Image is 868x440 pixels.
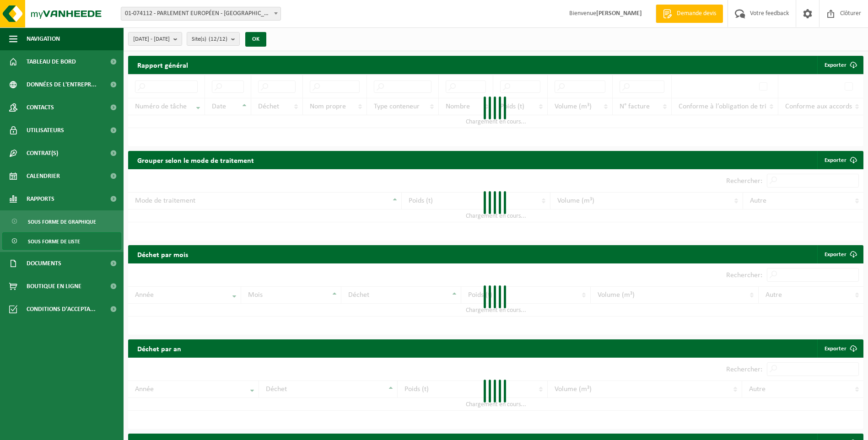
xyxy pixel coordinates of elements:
span: Tableau de bord [27,50,76,73]
count: (12/12) [209,36,227,42]
span: Documents [27,252,61,275]
span: Calendrier [27,165,60,188]
strong: [PERSON_NAME] [596,10,642,17]
a: Exporter [817,151,863,169]
span: Boutique en ligne [27,275,81,298]
a: Exporter [817,339,863,358]
span: Sous forme de graphique [28,213,96,231]
h2: Grouper selon le mode de traitement [128,151,263,169]
span: Rapports [27,188,54,210]
span: [DATE] - [DATE] [133,32,170,46]
span: Contrat(s) [27,142,58,165]
h2: Déchet par mois [128,245,197,263]
span: Utilisateurs [27,119,64,142]
span: Demande devis [674,9,718,18]
span: Navigation [27,27,60,50]
button: [DATE] - [DATE] [128,32,182,46]
h2: Déchet par an [128,339,190,357]
button: Site(s)(12/12) [187,32,240,46]
button: OK [245,32,266,47]
span: 01-074112 - PARLEMENT EUROPÉEN - LUXEMBOURG [121,7,280,20]
span: Site(s) [192,32,227,46]
a: Demande devis [656,5,723,23]
span: 01-074112 - PARLEMENT EUROPÉEN - LUXEMBOURG [121,7,281,21]
span: Données de l'entrepr... [27,73,97,96]
a: Exporter [817,245,863,263]
span: Contacts [27,96,54,119]
span: Sous forme de liste [28,233,80,250]
span: Conditions d'accepta... [27,298,96,321]
button: Exporter [817,56,863,74]
h2: Rapport général [128,56,197,74]
a: Sous forme de liste [2,232,121,250]
a: Sous forme de graphique [2,213,121,230]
